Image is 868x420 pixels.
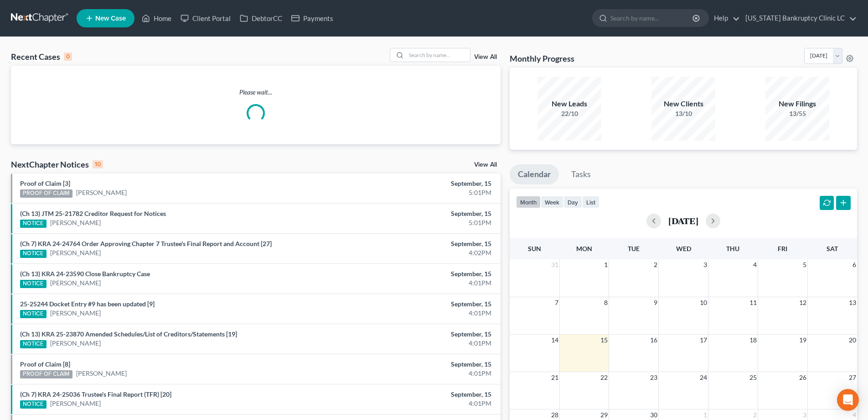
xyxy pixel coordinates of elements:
[837,389,859,411] div: Open Intercom Messenger
[20,390,171,398] a: (Ch 7) KRA 24-25036 Trustee's Final Report (TFR) [20]
[341,360,491,369] div: September, 15
[699,335,708,346] span: 17
[341,369,491,378] div: 4:01PM
[628,245,640,252] span: Tue
[653,259,658,270] span: 2
[341,218,491,227] div: 5:01PM
[11,88,501,97] p: Please wait...
[20,220,46,228] div: NOTICE
[668,216,698,226] h2: [DATE]
[676,245,691,252] span: Wed
[95,15,126,22] span: New Case
[653,297,658,308] span: 9
[651,99,715,109] div: New Clients
[510,164,559,184] a: Calendar
[550,372,559,383] span: 21
[341,179,491,188] div: September, 15
[827,245,838,252] span: Sat
[649,372,658,383] span: 23
[537,109,601,118] div: 22/10
[137,10,176,26] a: Home
[541,196,563,208] button: week
[563,196,582,208] button: day
[64,52,72,61] div: 0
[749,297,758,308] span: 11
[11,159,103,170] div: NextChapter Notices
[802,259,807,270] span: 5
[798,335,807,346] span: 19
[599,335,609,346] span: 15
[20,310,46,318] div: NOTICE
[341,188,491,197] div: 5:01PM
[341,248,491,257] div: 4:02PM
[778,245,787,252] span: Fri
[474,162,497,168] a: View All
[554,297,559,308] span: 7
[603,297,609,308] span: 8
[93,160,103,168] div: 10
[563,164,599,184] a: Tasks
[20,240,272,247] a: (Ch 7) KRA 24-24764 Order Approving Chapter 7 Trustee's Final Report and Account [27]
[50,399,101,408] a: [PERSON_NAME]
[741,10,857,26] a: [US_STATE] Bankruptcy Clinic LC
[20,400,46,409] div: NOTICE
[50,278,101,288] a: [PERSON_NAME]
[550,335,559,346] span: 14
[341,390,491,399] div: September, 15
[798,372,807,383] span: 26
[176,10,235,26] a: Client Portal
[703,259,708,270] span: 3
[848,335,857,346] span: 20
[852,259,857,270] span: 6
[20,179,70,187] a: Proof of Claim [3]
[50,309,101,318] a: [PERSON_NAME]
[537,99,601,109] div: New Leads
[20,300,155,308] a: 25-25244 Docket Entry #9 has been updated [9]
[474,54,497,60] a: View All
[610,10,694,26] input: Search by name...
[798,297,807,308] span: 12
[550,259,559,270] span: 31
[510,53,574,64] h3: Monthly Progress
[76,188,127,197] a: [PERSON_NAME]
[406,48,470,62] input: Search by name...
[709,10,740,26] a: Help
[749,372,758,383] span: 25
[341,299,491,309] div: September, 15
[11,51,72,62] div: Recent Cases
[20,250,46,258] div: NOTICE
[848,297,857,308] span: 13
[582,196,599,208] button: list
[20,210,166,217] a: (Ch 13) JTM 25-21782 Creditor Request for Notices
[20,270,150,278] a: (Ch 13) KRA 24-23590 Close Bankruptcy Case
[765,99,829,109] div: New Filings
[287,10,338,26] a: Payments
[20,370,72,378] div: PROOF OF CLAIM
[20,340,46,348] div: NOTICE
[699,297,708,308] span: 10
[20,280,46,288] div: NOTICE
[341,269,491,278] div: September, 15
[649,335,658,346] span: 16
[341,339,491,348] div: 4:01PM
[516,196,541,208] button: month
[528,245,541,252] span: Sun
[576,245,592,252] span: Mon
[752,259,758,270] span: 4
[848,372,857,383] span: 27
[50,218,101,227] a: [PERSON_NAME]
[50,339,101,348] a: [PERSON_NAME]
[341,278,491,288] div: 4:01PM
[699,372,708,383] span: 24
[726,245,739,252] span: Thu
[235,10,287,26] a: DebtorCC
[20,189,72,198] div: PROOF OF CLAIM
[341,399,491,408] div: 4:01PM
[765,109,829,118] div: 13/55
[651,109,715,118] div: 13/10
[341,239,491,248] div: September, 15
[50,248,101,257] a: [PERSON_NAME]
[20,330,237,338] a: (Ch 13) KRA 25-23870 Amended Schedules/List of Creditors/Statements [19]
[341,309,491,318] div: 4:01PM
[341,209,491,218] div: September, 15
